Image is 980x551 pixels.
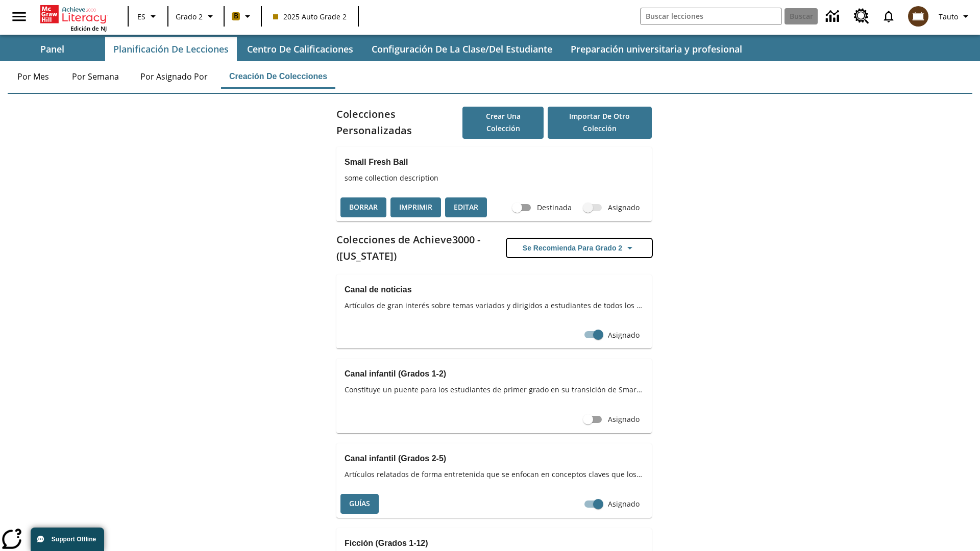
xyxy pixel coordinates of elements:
button: Imprimir, Se abrirá en una ventana nueva [390,197,441,217]
button: Preparación universitaria y profesional [562,37,750,61]
span: Grado 2 [176,11,203,22]
span: Artículos relatados de forma entretenida que se enfocan en conceptos claves que los estudiantes a... [345,469,644,480]
button: Importar de otro Colección [548,107,652,139]
button: Editar [445,197,487,217]
button: Borrar [340,197,386,217]
span: Asignado [608,330,640,340]
button: Panel [1,37,103,61]
button: Planificación de lecciones [105,37,237,61]
h3: Canal infantil (Grados 2-5) [345,452,644,466]
a: Portada [40,4,107,24]
button: Centro de calificaciones [239,37,361,61]
div: Portada [40,3,107,32]
button: Por asignado por [132,64,216,89]
span: Asignado [608,202,640,213]
a: Centro de información [820,3,848,31]
h3: Canal infantil (Grados 1-2) [345,367,644,381]
button: Abrir el menú lateral [4,2,34,32]
a: Notificaciones [875,3,902,30]
span: Tauto [939,11,958,22]
button: Creación de colecciones [221,64,335,89]
button: Guías [340,494,379,514]
button: Se recomienda para Grado 2 [507,239,652,258]
button: Perfil/Configuración [935,7,976,26]
button: Por semana [64,64,127,89]
a: Centro de recursos, Se abrirá en una pestaña nueva. [848,3,875,30]
h3: Canal de noticias [345,283,644,297]
button: Configuración de la clase/del estudiante [363,37,560,61]
span: Edición de NJ [70,24,107,32]
span: some collection description [345,172,644,183]
span: 2025 Auto Grade 2 [273,11,347,22]
span: Asignado [608,414,640,424]
button: Lenguaje: ES, Selecciona un idioma [132,7,164,26]
span: Support Offline [52,536,96,543]
button: Support Offline [31,528,104,551]
h3: Ficción (Grados 1-12) [345,536,644,550]
span: Asignado [608,498,640,509]
span: Artículos de gran interés sobre temas variados y dirigidos a estudiantes de todos los grados. [345,300,644,311]
span: ES [137,11,145,22]
button: Crear una colección [462,107,543,139]
button: Grado: Grado 2, Elige un grado [171,7,220,26]
span: Destinada [537,202,572,213]
button: Por mes [8,64,59,89]
h2: Colecciones Personalizadas [336,106,462,139]
button: Escoja un nuevo avatar [902,3,935,30]
span: B [234,10,238,22]
input: Buscar campo [641,8,781,24]
img: avatar image [908,6,928,27]
button: Boost El color de la clase es anaranjado claro. Cambiar el color de la clase. [228,7,258,26]
span: Constituye un puente para los estudiantes de primer grado en su transición de SmartyAnts a Achiev... [345,384,644,395]
h3: Small Fresh Ball [345,155,644,169]
h2: Colecciones de Achieve3000 - ([US_STATE]) [336,232,494,264]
